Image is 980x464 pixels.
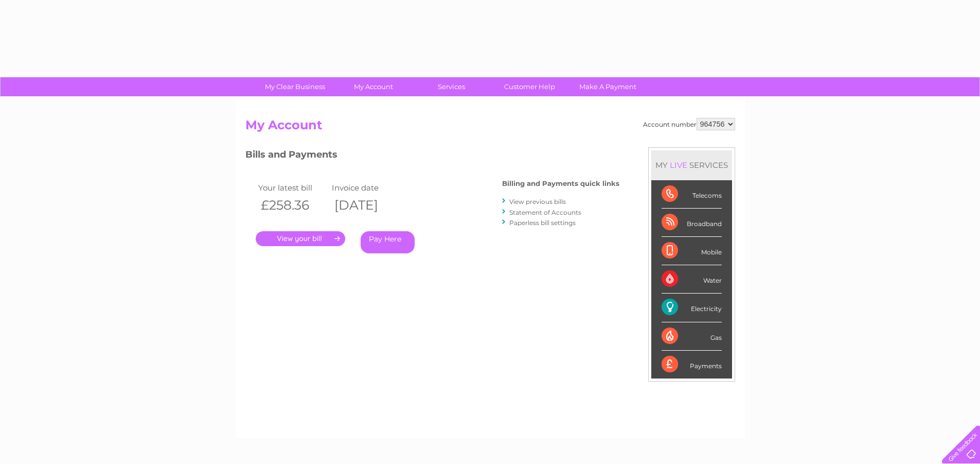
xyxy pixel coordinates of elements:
div: LIVE [668,160,689,170]
h3: Bills and Payments [245,147,619,165]
div: Gas [662,322,722,351]
div: Account number [643,118,735,130]
h2: My Account [245,118,735,138]
h4: Billing and Payments quick links [502,180,619,187]
th: £258.36 [256,195,330,216]
a: Customer Help [487,77,572,96]
div: Payments [662,351,722,379]
div: Mobile [662,237,722,265]
a: Paperless bill settings [509,219,576,227]
a: My Clear Business [253,77,337,96]
a: Services [409,77,494,96]
a: My Account [331,77,416,96]
div: MY SERVICES [651,150,732,180]
td: Invoice date [329,181,403,195]
td: Your latest bill [256,181,330,195]
a: Statement of Accounts [509,209,581,216]
th: [DATE] [329,195,403,216]
a: Make A Payment [565,77,650,96]
a: . [256,231,345,246]
a: View previous bills [509,198,566,205]
div: Electricity [662,294,722,322]
a: Pay Here [361,231,415,253]
div: Water [662,265,722,294]
div: Telecoms [662,180,722,209]
div: Broadband [662,209,722,237]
